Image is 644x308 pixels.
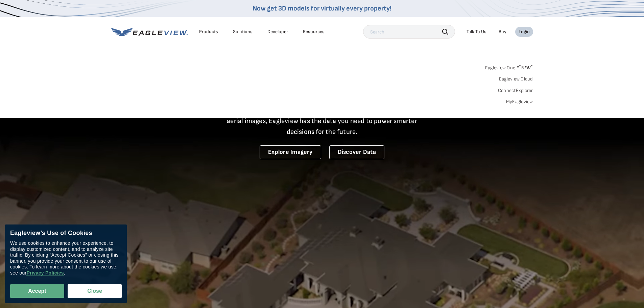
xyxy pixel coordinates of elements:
[267,29,288,35] a: Developer
[519,29,530,35] div: Login
[10,284,64,298] button: Accept
[233,29,253,35] div: Solutions
[485,63,533,71] a: Eagleview One™*NEW*
[363,25,455,39] input: Search
[329,145,384,159] a: Discover Data
[303,29,325,35] div: Resources
[499,76,533,82] a: Eagleview Cloud
[506,99,533,105] a: MyEagleview
[10,240,122,276] div: We use cookies to enhance your experience, to display customized content, and to analyze site tra...
[219,105,426,137] p: A new era starts here. Built on more than 3.5 billion high-resolution aerial images, Eagleview ha...
[498,88,533,94] a: ConnectExplorer
[68,284,122,298] button: Close
[260,145,321,159] a: Explore Imagery
[26,270,64,276] a: Privacy Policies
[519,65,533,71] span: NEW
[499,29,506,35] a: Buy
[467,29,486,35] div: Talk To Us
[253,4,391,13] a: Now get 3D models for virtually every property!
[10,230,122,237] div: Eagleview’s Use of Cookies
[199,29,218,35] div: Products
